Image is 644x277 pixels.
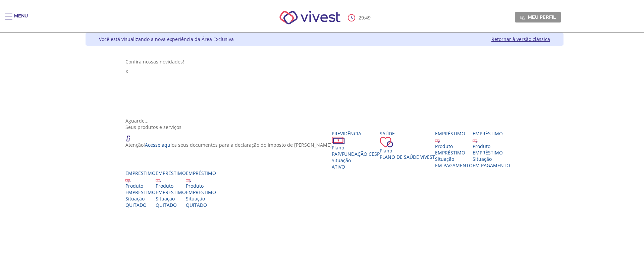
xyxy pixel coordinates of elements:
[491,36,550,42] a: Retornar à versão clássica
[125,183,156,189] div: Produto
[520,15,525,20] img: Meu perfil
[435,162,473,169] span: EM PAGAMENTO
[380,137,393,147] img: ico_coracao.png
[125,170,156,176] div: Empréstimo
[332,144,380,151] div: Plano
[380,130,435,137] div: Saúde
[156,178,161,183] img: ico_emprestimo.svg
[186,170,216,208] a: Empréstimo Produto EMPRÉSTIMO Situação QUITADO
[473,156,510,162] div: Situação
[332,151,380,157] span: PAP/Fundação CESP
[435,143,473,149] div: Produto
[125,124,524,130] div: Seus produtos e serviços
[156,202,177,208] span: QUITADO
[186,178,191,183] img: ico_emprestimo.svg
[125,189,156,195] div: EMPRÉSTIMO
[435,149,473,156] div: EMPRÉSTIMO
[156,189,186,195] div: EMPRÉSTIMO
[272,3,348,32] img: Vivest
[332,164,345,170] span: Ativo
[125,142,332,148] p: Atenção! os seus documentos para a declaração do Imposto de [PERSON_NAME]
[156,195,186,202] div: Situação
[125,202,147,208] span: QUITADO
[125,195,156,202] div: Situação
[473,138,478,143] img: ico_emprestimo.svg
[186,183,216,189] div: Produto
[125,68,128,75] span: X
[125,178,130,183] img: ico_emprestimo.svg
[515,12,561,22] a: Meu perfil
[380,154,435,160] span: Plano de Saúde VIVEST
[435,138,440,143] img: ico_emprestimo.svg
[473,162,510,169] span: EM PAGAMENTO
[332,137,345,144] img: ico_dinheiro.png
[435,130,473,137] div: Empréstimo
[473,149,510,156] div: EMPRÉSTIMO
[348,14,372,21] div: :
[380,130,435,160] a: Saúde PlanoPlano de Saúde VIVEST
[365,14,371,21] span: 49
[125,58,524,65] div: Confira nossas novidades!
[125,130,137,142] img: ico_atencao.png
[80,33,563,277] div: Vivest
[14,13,28,26] div: Menu
[125,170,156,208] a: Empréstimo Produto EMPRÉSTIMO Situação QUITADO
[359,14,364,21] span: 29
[156,183,186,189] div: Produto
[186,195,216,202] div: Situação
[156,170,186,176] div: Empréstimo
[435,156,473,162] div: Situação
[528,14,556,20] span: Meu perfil
[332,130,380,170] a: Previdência PlanoPAP/Fundação CESP SituaçãoAtivo
[435,130,473,169] a: Empréstimo Produto EMPRÉSTIMO Situação EM PAGAMENTO
[99,36,234,42] div: Você está visualizando a nova experiência da Área Exclusiva
[186,189,216,195] div: EMPRÉSTIMO
[186,170,216,176] div: Empréstimo
[332,130,380,137] div: Previdência
[380,147,435,154] div: Plano
[473,130,510,169] a: Empréstimo Produto EMPRÉSTIMO Situação EM PAGAMENTO
[156,170,186,208] a: Empréstimo Produto EMPRÉSTIMO Situação QUITADO
[125,118,524,124] div: Aguarde...
[186,202,207,208] span: QUITADO
[473,130,510,137] div: Empréstimo
[332,157,380,164] div: Situação
[145,142,172,148] a: Acesse aqui
[473,143,510,149] div: Produto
